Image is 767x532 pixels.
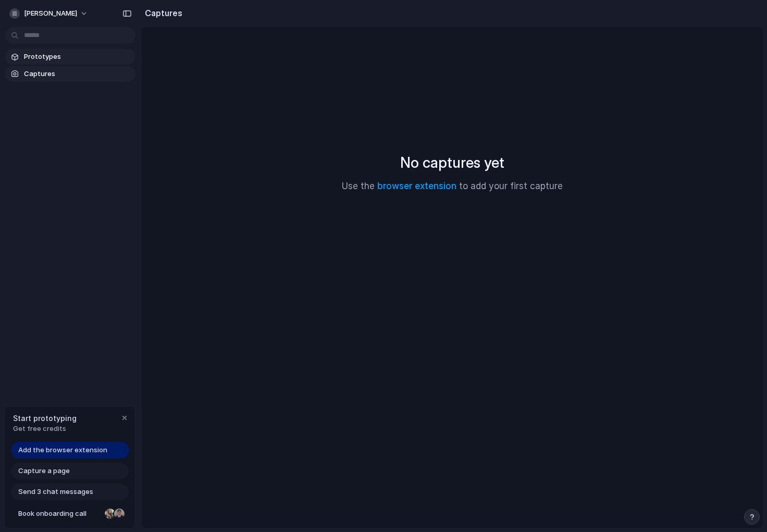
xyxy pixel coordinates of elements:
span: Capture a page [18,466,70,476]
span: Book onboarding call [18,509,101,519]
a: browser extension [377,181,456,191]
span: Get free credits [13,424,77,434]
div: Christian Iacullo [113,508,126,520]
div: Nicole Kubica [104,508,116,520]
a: Captures [5,66,135,82]
button: [PERSON_NAME] [5,5,93,22]
span: Start prototyping [13,413,77,424]
h2: No captures yet [400,152,504,174]
span: Send 3 chat messages [18,487,93,497]
span: Prototypes [24,52,131,62]
span: Captures [24,69,131,79]
a: Book onboarding call [11,505,129,522]
span: [PERSON_NAME] [24,8,77,19]
p: Use the to add your first capture [342,180,563,193]
h2: Captures [141,7,182,19]
a: Prototypes [5,49,135,65]
span: Add the browser extension [18,445,107,455]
